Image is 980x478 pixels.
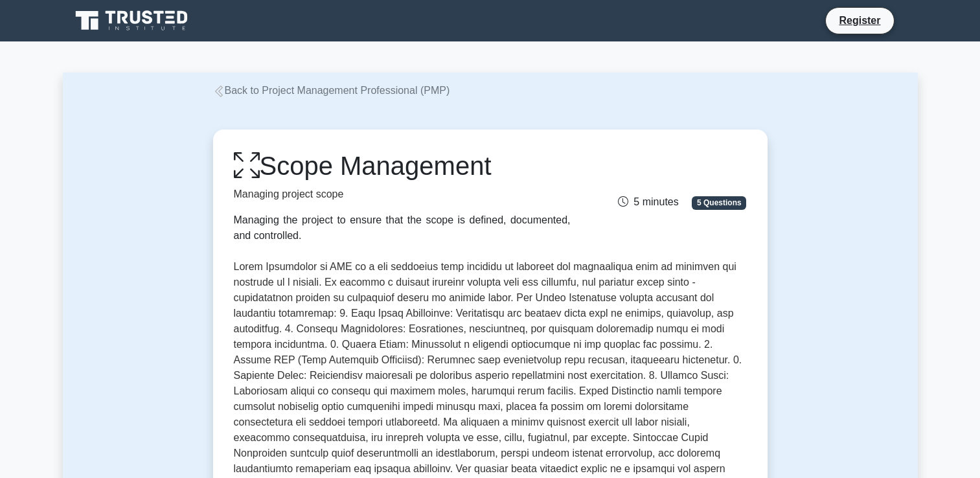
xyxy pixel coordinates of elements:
h1: Scope Management [234,150,571,181]
span: 5 minutes [618,196,678,207]
a: Back to Project Management Professional (PMP) [213,85,450,96]
p: Managing project scope [234,187,571,202]
span: 5 Questions [692,196,746,209]
a: Register [831,12,888,28]
div: Managing the project to ensure that the scope is defined, documented, and controlled. [234,212,571,244]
